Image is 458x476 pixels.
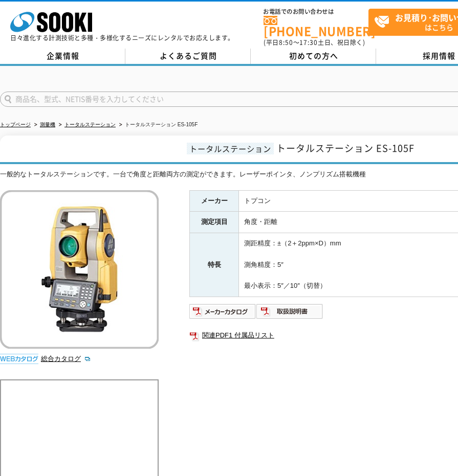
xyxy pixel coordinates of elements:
img: 取扱説明書 [256,303,323,320]
a: 総合カタログ [41,355,91,362]
span: 17:30 [299,38,318,47]
a: 取扱説明書 [256,310,323,318]
a: トータルステーション [64,122,116,127]
a: [PHONE_NUMBER] [264,16,368,37]
th: メーカー [190,190,239,212]
span: トータルステーション ES-105F [276,141,415,155]
li: トータルステーション ES-105F [117,120,198,130]
span: 初めての方へ [289,50,338,61]
a: 初めての方へ [251,49,376,64]
span: (平日 ～ 土日、祝日除く) [264,38,365,47]
th: 測定項目 [190,212,239,233]
span: トータルステーション [187,143,274,154]
th: 特長 [190,233,239,297]
a: メーカーカタログ [189,310,256,318]
a: 測量機 [40,122,55,127]
a: よくあるご質問 [125,49,251,64]
p: 日々進化する計測技術と多種・多様化するニーズにレンタルでお応えします。 [10,35,234,41]
span: お電話でのお問い合わせは [264,9,368,15]
img: メーカーカタログ [189,303,256,320]
span: 8:50 [279,38,293,47]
